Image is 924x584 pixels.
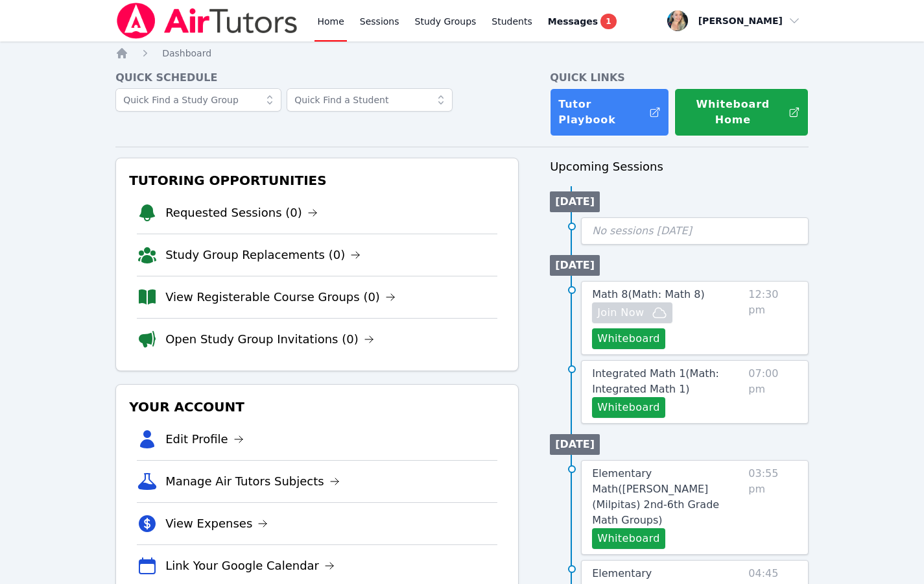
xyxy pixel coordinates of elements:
input: Quick Find a Student [287,88,453,112]
a: Integrated Math 1(Math: Integrated Math 1) [592,366,743,397]
span: 03:55 pm [748,466,798,549]
button: Whiteboard Home [674,88,809,136]
button: Join Now [592,302,672,323]
a: Open Study Group Invitations (0) [165,330,374,348]
button: Whiteboard [592,328,665,349]
li: [DATE] [550,434,600,455]
button: Whiteboard [592,397,665,418]
h4: Quick Links [550,70,809,86]
nav: Breadcrumb [115,47,809,60]
span: Elementary Math ( [PERSON_NAME] (Milpitas) 2nd-6th Grade Math Groups ) [592,467,719,526]
a: Manage Air Tutors Subjects [165,472,340,491]
h3: Tutoring Opportunities [126,169,508,192]
span: Math 8 ( Math: Math 8 ) [592,288,705,300]
span: 12:30 pm [748,287,798,349]
h4: Quick Schedule [115,70,519,86]
input: Quick Find a Study Group [115,88,281,112]
h3: Upcoming Sessions [550,158,809,176]
span: No sessions [DATE] [592,225,692,237]
span: Dashboard [162,48,211,58]
a: Edit Profile [165,430,244,448]
a: View Registerable Course Groups (0) [165,288,396,306]
span: Messages [548,15,598,28]
a: Dashboard [162,47,211,60]
button: Whiteboard [592,528,665,549]
h3: Your Account [126,395,508,419]
img: Air Tutors [115,3,299,39]
a: Study Group Replacements (0) [165,246,361,264]
span: 1 [600,14,616,29]
a: Elementary Math([PERSON_NAME] (Milpitas) 2nd-6th Grade Math Groups) [592,466,743,528]
span: 07:00 pm [748,366,798,418]
span: Integrated Math 1 ( Math: Integrated Math 1 ) [592,367,719,395]
a: Requested Sessions (0) [165,204,318,222]
a: Link Your Google Calendar [165,557,335,575]
li: [DATE] [550,191,600,212]
a: Math 8(Math: Math 8) [592,287,705,302]
li: [DATE] [550,255,600,276]
a: Tutor Playbook [550,88,669,136]
a: View Expenses [165,515,268,533]
span: Join Now [597,305,644,321]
